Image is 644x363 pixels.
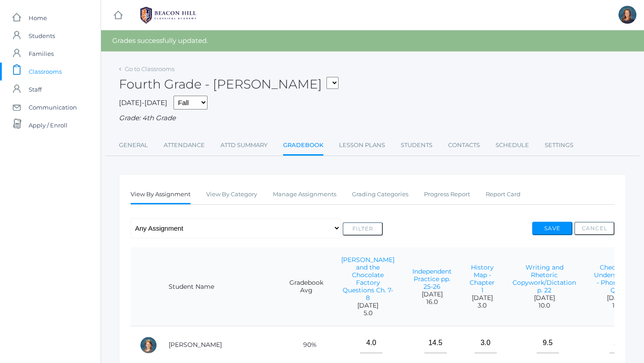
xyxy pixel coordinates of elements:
a: Schedule [496,136,529,154]
span: 16.0 [412,298,452,306]
div: Grade: 4th Grade [119,113,626,123]
span: Staff [29,80,42,98]
span: [DATE] [412,291,452,298]
a: General [119,136,148,154]
a: Report Card [486,186,521,203]
a: View By Category [206,186,257,203]
a: Progress Report [424,186,470,203]
a: Lesson Plans [339,136,385,154]
span: Classrooms [29,63,62,80]
a: [PERSON_NAME] and the Chocolate Factory Questions Ch. 7-8 [341,256,394,302]
button: Save [532,222,572,235]
span: Home [29,9,47,27]
img: BHCALogos-05-308ed15e86a5a0abce9b8dd61676a3503ac9727e845dece92d48e8588c001991.png [135,4,202,26]
a: [PERSON_NAME] [169,341,222,349]
span: 10.0 [513,302,576,309]
span: [DATE] [594,294,641,302]
span: Students [29,27,55,45]
th: Student Name [160,247,280,326]
a: Contacts [448,136,480,154]
a: Settings [545,136,573,154]
a: Attendance [164,136,205,154]
a: Independent Practice pp. 25-26 [412,267,452,291]
div: Ellie Bradley [619,6,636,24]
a: Writing and Rhetoric Copywork/Dictation p. 22 [513,263,576,294]
span: [DATE] [341,302,394,309]
a: Students [401,136,432,154]
h2: Fourth Grade - [PERSON_NAME] [119,77,339,91]
a: Grading Categories [352,186,408,203]
div: Amelia Adams [140,336,157,354]
a: Go to Classrooms [125,65,174,72]
span: 17.0 [594,302,641,309]
span: [DATE] [513,294,576,302]
span: 3.0 [470,302,495,309]
span: [DATE]-[DATE] [119,98,167,107]
span: Communication [29,98,77,116]
a: History Map - Chapter 1 [470,263,495,294]
a: Manage Assignments [273,186,336,203]
a: Check Your Understanding - Phonogram Quiz [594,263,641,294]
div: Grades successfully updated. [101,30,644,51]
span: 5.0 [341,309,394,317]
a: View By Assignment [131,186,191,205]
button: Filter [343,222,383,236]
span: Apply / Enroll [29,116,68,134]
span: [DATE] [470,294,495,302]
button: Cancel [574,222,614,235]
a: Attd Summary [220,136,267,154]
span: Families [29,45,54,63]
th: Gradebook Avg [280,247,332,326]
a: Gradebook [283,136,323,156]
